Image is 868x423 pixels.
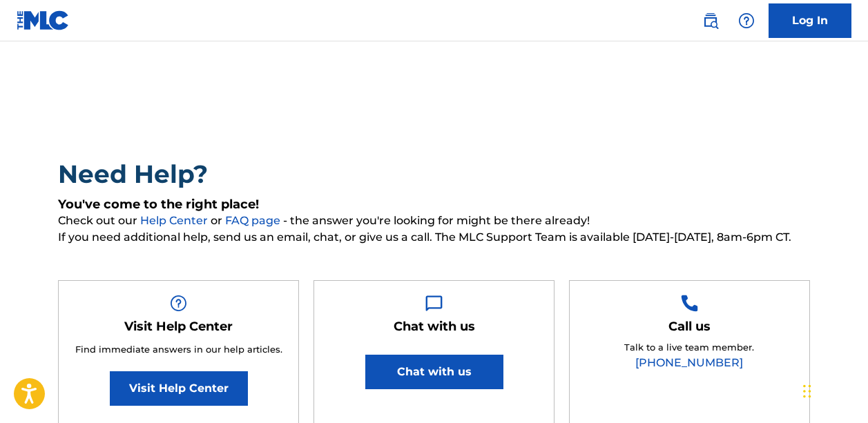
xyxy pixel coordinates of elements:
[58,197,809,213] h5: You've come to the right place!
[17,10,70,30] img: MLC Logo
[110,371,248,406] a: Visit Help Center
[681,295,698,312] img: Help Box Image
[170,295,187,312] img: Help Box Image
[394,319,475,335] h5: Chat with us
[58,229,809,246] span: If you need additional help, send us an email, chat, or give us a call. The MLC Support Team is a...
[697,7,724,35] a: Public Search
[124,319,233,335] h5: Visit Help Center
[225,214,283,227] a: FAQ page
[58,159,809,190] h2: Need Help?
[702,12,719,29] img: search
[799,357,868,423] iframe: Chat Widget
[140,214,211,227] a: Help Center
[635,356,743,369] a: [PHONE_NUMBER]
[733,7,760,35] div: Help
[769,3,851,38] a: Log In
[624,341,754,355] p: Talk to a live team member.
[668,319,711,335] h5: Call us
[58,213,809,229] span: Check out our or - the answer you're looking for might be there already!
[365,355,503,389] button: Chat with us
[75,344,282,355] span: Find immediate answers in our help articles.
[803,371,811,412] div: Drag
[738,12,755,29] img: help
[425,295,443,312] img: Help Box Image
